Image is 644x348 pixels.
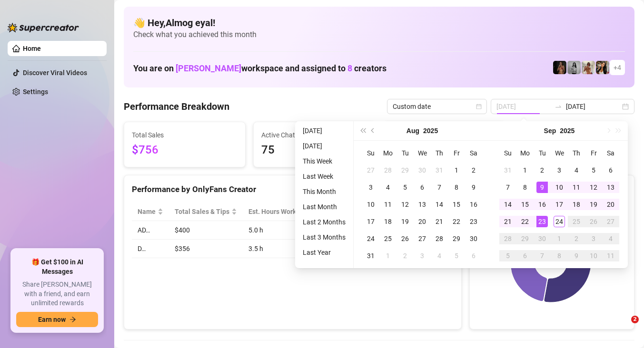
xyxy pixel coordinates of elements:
td: 2025-08-02 [465,162,482,179]
div: 10 [365,199,376,210]
input: End date [566,101,620,112]
td: 2025-08-01 [448,162,465,179]
div: 23 [536,216,548,227]
td: 2025-08-21 [431,213,448,230]
div: 2 [399,250,411,261]
td: 2025-08-30 [465,230,482,247]
div: 9 [536,182,548,193]
div: 26 [588,216,599,227]
td: 2025-08-28 [431,230,448,247]
li: This Month [299,186,349,197]
input: Start date [496,101,551,112]
div: 3 [554,164,565,176]
div: 5 [451,250,462,261]
span: arrow-right [69,316,76,323]
div: 6 [605,164,616,176]
td: 2025-09-12 [585,179,602,196]
span: Total Sales & Tips [175,206,229,217]
div: 2 [468,164,479,176]
td: 2025-08-31 [362,247,379,264]
div: 1 [382,250,394,261]
div: 20 [605,199,616,210]
td: 2025-08-04 [379,179,396,196]
td: 2025-09-10 [551,179,568,196]
th: Fr [585,145,602,162]
th: Su [499,145,516,162]
td: 2025-08-12 [396,196,414,213]
div: 30 [536,233,548,244]
div: 31 [434,164,445,176]
div: 11 [571,182,582,193]
button: Previous month (PageUp) [368,121,378,140]
th: Mo [516,145,534,162]
td: 2025-09-27 [602,213,619,230]
div: 12 [399,199,411,210]
td: 2025-09-22 [516,213,534,230]
td: 2025-09-26 [585,213,602,230]
div: 7 [502,182,514,193]
td: 2025-07-27 [362,162,379,179]
td: 2025-08-18 [379,213,396,230]
div: 15 [519,199,531,210]
td: 2025-08-16 [465,196,482,213]
div: 14 [502,199,514,210]
button: Choose a year [560,121,575,140]
div: 3 [588,233,599,244]
td: AD… [132,221,169,240]
td: D… [132,240,169,258]
a: Settings [23,88,48,96]
div: 19 [588,199,599,210]
div: 7 [536,250,548,261]
td: 2025-08-03 [362,179,379,196]
td: 2025-08-09 [465,179,482,196]
th: Fr [448,145,465,162]
div: 31 [365,250,376,261]
td: 2025-09-06 [465,247,482,264]
div: 1 [519,164,531,176]
div: 18 [382,216,394,227]
div: 29 [399,164,411,176]
div: 4 [605,233,616,244]
td: 2025-10-11 [602,247,619,264]
td: 2025-09-11 [568,179,585,196]
span: Earn now [38,316,66,323]
div: 25 [571,216,582,227]
div: 10 [588,250,599,261]
a: Discover Viral Videos [23,69,87,77]
td: 2025-10-09 [568,247,585,264]
div: 13 [605,182,616,193]
div: 29 [519,233,531,244]
a: Home [23,45,41,52]
td: 2025-09-24 [551,213,568,230]
iframe: Intercom live chat [612,316,634,338]
th: Name [132,203,169,221]
td: 2025-09-19 [585,196,602,213]
th: Sa [465,145,482,162]
li: [DATE] [299,125,349,136]
li: Last Week [299,171,349,182]
span: to [555,103,562,110]
div: 31 [502,164,514,176]
div: 30 [468,233,479,244]
td: 2025-08-22 [448,213,465,230]
td: 2025-10-10 [585,247,602,264]
td: 2025-08-26 [396,230,414,247]
td: 2025-09-21 [499,213,516,230]
td: 2025-08-31 [499,162,516,179]
span: Custom date [393,99,481,114]
td: 2025-08-10 [362,196,379,213]
span: 2 [631,316,639,323]
div: 22 [519,216,531,227]
td: 2025-08-13 [414,196,431,213]
td: 2025-08-08 [448,179,465,196]
td: 2025-07-28 [379,162,396,179]
td: 2025-09-28 [499,230,516,247]
td: 2025-10-03 [585,230,602,247]
span: Share [PERSON_NAME] with a friend, and earn unlimited rewards [16,280,98,308]
div: 1 [554,233,565,244]
div: 3 [365,182,376,193]
div: 23 [468,216,479,227]
div: 11 [605,250,616,261]
div: 9 [468,182,479,193]
td: 2025-09-05 [585,162,602,179]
